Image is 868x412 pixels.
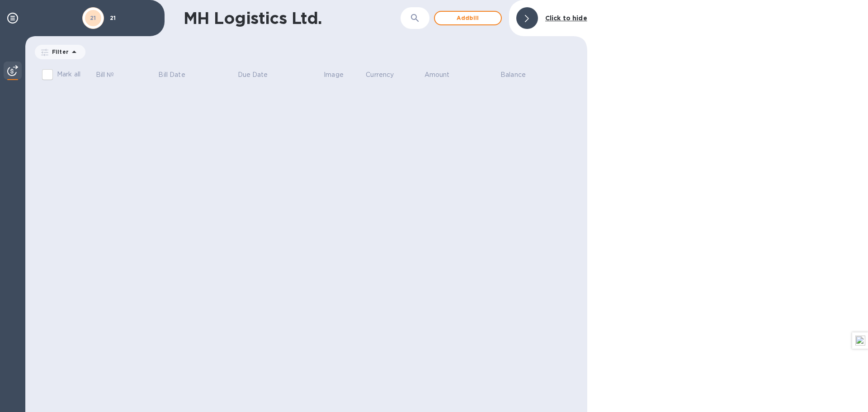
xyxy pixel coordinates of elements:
[96,70,126,80] span: Bill №
[90,14,96,21] b: 21
[96,70,114,80] p: Bill №
[238,70,268,80] p: Due Date
[110,15,155,21] p: 21
[238,70,280,80] span: Due Date
[57,70,80,79] p: Mark all
[158,70,185,80] p: Bill Date
[434,11,502,25] button: Addbill
[425,70,450,80] p: Amount
[158,70,197,80] span: Bill Date
[500,70,526,80] p: Balance
[184,9,401,28] h1: MH Logistics Ltd.
[48,48,69,56] p: Filter
[442,13,494,24] span: Add bill
[425,70,462,80] span: Amount
[500,70,538,80] span: Balance
[324,70,344,80] p: Image
[545,14,587,22] b: Click to hide
[366,70,394,80] p: Currency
